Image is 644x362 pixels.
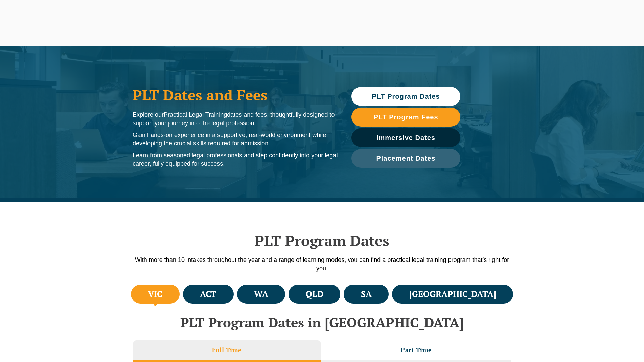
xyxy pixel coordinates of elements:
h4: QLD [306,289,323,300]
h4: VIC [148,289,162,300]
h2: PLT Program Dates in [GEOGRAPHIC_DATA] [129,315,515,330]
span: Immersive Dates [376,134,435,141]
h4: ACT [200,289,216,300]
h2: PLT Program Dates [129,232,515,249]
h3: Part Time [401,346,432,354]
h3: Full Time [212,346,242,354]
span: Practical Legal Training [164,111,227,118]
a: Immersive Dates [351,128,460,147]
a: PLT Program Dates [351,87,460,106]
span: PLT Program Dates [372,93,440,100]
p: Learn from seasoned legal professionals and step confidently into your legal career, fully equipp... [133,151,338,168]
h4: WA [254,289,268,300]
a: Placement Dates [351,149,460,168]
span: Placement Dates [376,155,435,162]
a: PLT Program Fees [351,108,460,127]
h1: PLT Dates and Fees [133,87,338,104]
h4: SA [361,289,372,300]
p: With more than 10 intakes throughout the year and a range of learning modes, you can find a pract... [129,256,515,273]
span: PLT Program Fees [373,114,438,120]
p: Gain hands-on experience in a supportive, real-world environment while developing the crucial ski... [133,131,338,148]
h4: [GEOGRAPHIC_DATA] [409,289,496,300]
p: Explore our dates and fees, thoughtfully designed to support your journey into the legal profession. [133,111,338,128]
